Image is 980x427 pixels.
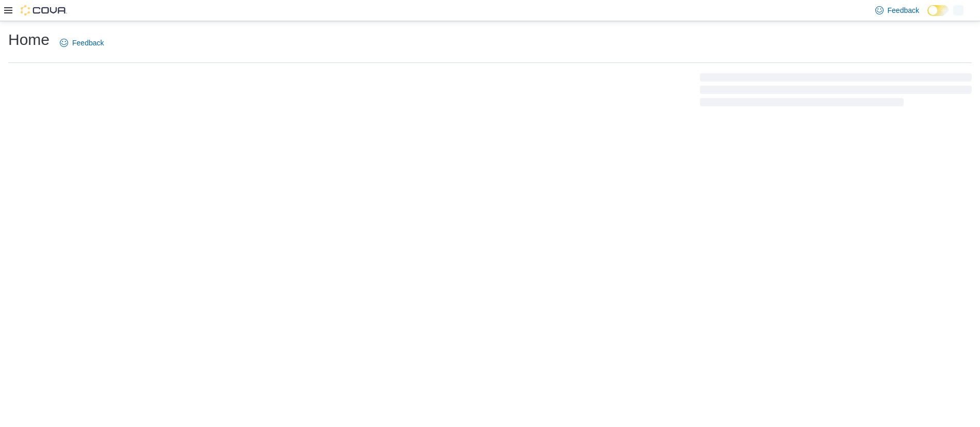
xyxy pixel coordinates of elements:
span: Feedback [888,5,919,15]
a: Feedback [56,33,108,53]
span: Feedback [72,38,104,48]
h1: Home [8,29,50,50]
img: Cova [21,5,67,15]
input: Dark Mode [927,5,949,16]
span: Dark Mode [927,16,928,17]
span: Loading [700,75,972,108]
